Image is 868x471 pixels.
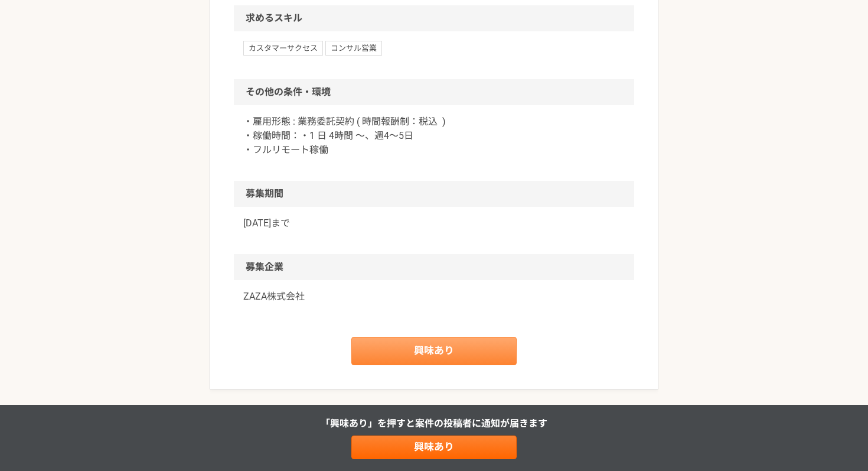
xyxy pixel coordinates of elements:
[234,181,634,207] h2: 募集期間
[325,41,382,55] span: コンサル営業
[234,5,634,31] h2: 求めるスキル
[234,254,634,280] h2: 募集企業
[351,337,517,365] a: 興味あり
[243,216,625,230] p: [DATE]まで
[351,436,517,459] a: 興味あり
[243,290,625,304] a: ZAZA株式会社
[321,417,547,431] p: 「興味あり」を押すと 案件の投稿者に通知が届きます
[243,41,323,55] span: カスタマーサクセス
[234,79,634,105] h2: その他の条件・環境
[243,115,625,157] p: ・雇用形態 : 業務委託契約 ( 時間報酬制：税込 ) ・稼働時間：・1 日 4時間 〜、週4〜5日 ・フルリモート稼働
